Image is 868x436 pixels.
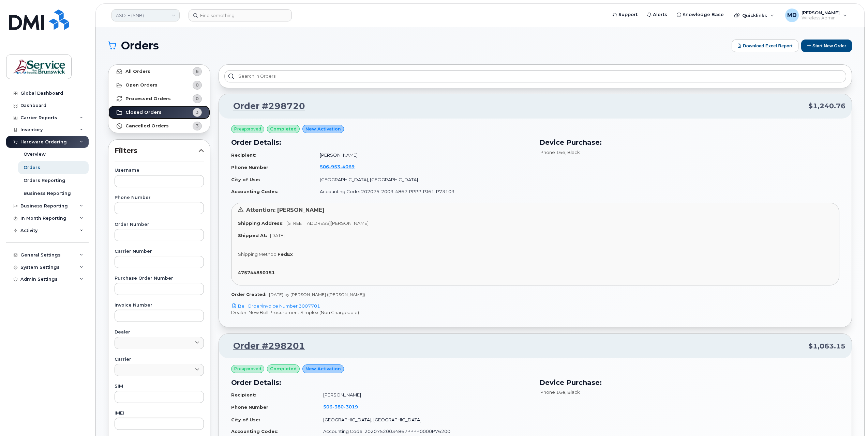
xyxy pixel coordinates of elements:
span: [STREET_ADDRESS][PERSON_NAME] [286,220,369,226]
span: $1,240.76 [808,101,845,111]
a: Order #298201 [225,340,305,352]
strong: Open Orders [125,82,158,88]
span: 6 [196,68,199,75]
span: 3019 [344,404,358,409]
span: Shipping Method: [238,251,278,257]
label: SIM [115,384,204,389]
span: Attention: [PERSON_NAME] [246,207,325,213]
span: Preapproved [234,366,261,372]
strong: Accounting Codes: [231,189,279,194]
span: iPhone 16e [539,389,565,395]
strong: Recipient: [231,152,256,158]
td: [GEOGRAPHIC_DATA], [GEOGRAPHIC_DATA] [317,414,531,426]
label: Order Number [115,222,204,227]
span: completed [270,365,297,372]
span: Orders [121,41,159,51]
a: Open Orders0 [108,78,210,92]
span: 0 [196,95,199,102]
label: Dealer [115,330,204,334]
label: IMEI [115,411,204,416]
strong: Closed Orders [125,110,162,115]
span: Filters [115,146,198,156]
button: Start New Order [801,40,852,52]
span: 0 [196,82,199,88]
span: New Activation [305,365,341,372]
strong: Processed Orders [125,96,171,102]
a: 5063803019 [323,404,366,409]
a: Processed Orders0 [108,92,210,106]
a: 5069534069 [320,164,363,169]
strong: City of Use: [231,177,260,182]
h3: Order Details: [231,377,531,388]
td: [GEOGRAPHIC_DATA], [GEOGRAPHIC_DATA] [314,174,531,186]
strong: Accounting Codes: [231,429,279,434]
h3: Order Details: [231,137,531,147]
strong: Shipping Address: [238,220,284,226]
span: 3 [196,109,199,115]
button: Download Excel Report [732,40,798,52]
a: Closed Orders3 [108,106,210,119]
span: , Black [565,389,580,395]
span: 4069 [340,164,355,169]
a: 475744850151 [238,270,278,275]
strong: 475744850151 [238,270,275,275]
strong: Phone Number [231,404,268,410]
p: Dealer: New Bell Procurement Simplex (Non Chargeable) [231,309,839,316]
strong: Order Created: [231,292,266,297]
a: Bell Order/Invoice Number 3007701 [231,303,320,309]
span: New Activation [305,126,341,132]
label: Carrier [115,357,204,362]
strong: Recipient: [231,392,256,398]
a: All Orders6 [108,65,210,78]
strong: Shipped At: [238,233,267,238]
span: iPhone 16e [539,150,565,155]
label: Username [115,168,204,173]
label: Purchase Order Number [115,276,204,281]
strong: City of Use: [231,417,260,422]
span: 506 [320,164,355,169]
td: Accounting Code: 202075-2003-4867-PPPP-PJ61-P73103 [314,186,531,198]
span: $1,063.15 [808,341,845,351]
span: 3 [196,123,199,129]
strong: Cancelled Orders [125,123,169,129]
td: [PERSON_NAME] [314,149,531,161]
span: Preapproved [234,126,261,132]
span: completed [270,126,297,132]
label: Phone Number [115,196,204,200]
span: 953 [329,164,340,169]
strong: FedEx [278,251,293,257]
a: Cancelled Orders3 [108,119,210,133]
span: 380 [332,404,344,409]
a: Order #298720 [225,100,305,112]
span: , Black [565,150,580,155]
h3: Device Purchase: [539,137,839,147]
label: Invoice Number [115,303,204,308]
span: [DATE] [270,233,285,238]
span: 506 [323,404,358,409]
input: Search in orders [224,70,846,82]
h3: Device Purchase: [539,377,839,388]
strong: Phone Number [231,165,268,170]
label: Carrier Number [115,249,204,254]
td: [PERSON_NAME] [317,389,531,401]
span: [DATE] by [PERSON_NAME] ([PERSON_NAME]) [269,292,365,297]
strong: All Orders [125,69,150,74]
